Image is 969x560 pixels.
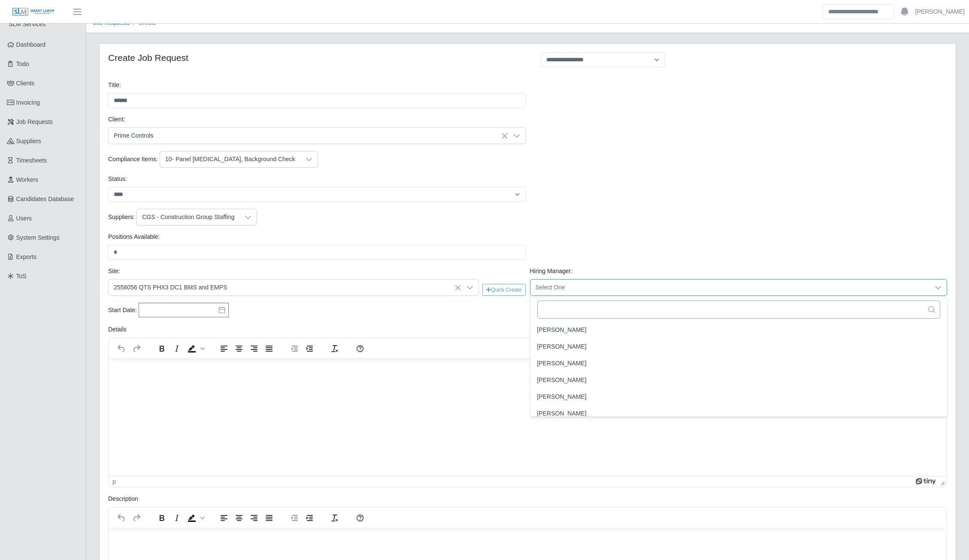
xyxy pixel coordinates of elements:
[232,512,246,524] button: Align center
[7,7,830,16] body: Rich Text Area. Press ALT-0 for help.
[185,343,206,355] div: Background color Black
[109,280,461,295] span: 2558056 QTS PHX3 DC1 BMS and EMPS
[16,273,27,280] span: ToS
[532,355,945,371] li: Angela Angell
[112,478,116,485] div: p
[154,343,169,355] button: Bold
[823,4,894,19] input: Search
[137,209,239,225] div: CGS - Construction Group Staffing
[108,115,125,124] label: Client:
[16,253,36,260] span: Exports
[129,343,144,355] button: Redo
[114,343,129,355] button: Undo
[915,7,965,16] a: [PERSON_NAME]
[12,7,55,17] img: SLM Logo
[109,358,946,476] iframe: Rich Text Area
[108,267,120,276] label: Site:
[530,267,573,276] label: Hiring Manager:
[482,284,525,296] button: Quick Create
[916,478,937,485] a: Powered by Tiny
[217,343,231,355] button: Align left
[327,343,342,355] button: Clear formatting
[16,215,32,222] span: Users
[108,325,127,334] label: Details
[185,512,206,524] div: Background color Black
[9,21,45,27] span: SLM Services
[287,343,302,355] button: Decrease indent
[16,138,41,145] span: Suppliers
[937,476,946,487] div: Press the Up and Down arrow keys to resize the editor.
[108,81,121,90] label: Title:
[217,512,231,524] button: Align left
[532,389,945,405] li: Antonia Welker
[16,157,47,164] span: Timesheets
[537,409,587,418] span: [PERSON_NAME]
[537,376,587,385] span: [PERSON_NAME]
[129,512,144,524] button: Redo
[327,512,342,524] button: Clear formatting
[532,406,945,422] li: Ashleigh Furlanetto
[537,359,587,368] span: [PERSON_NAME]
[302,343,317,355] button: Increase indent
[108,52,521,63] h4: Create Job Request
[108,175,127,184] label: Status:
[532,322,945,338] li: Adam Sivils
[114,512,129,524] button: Undo
[16,176,39,183] span: Workers
[537,342,587,351] span: [PERSON_NAME]
[16,196,74,202] span: Candidates Database
[302,512,317,524] button: Increase indent
[537,392,587,401] span: [PERSON_NAME]
[532,339,945,355] li: Alfonso Garza
[108,232,160,241] label: Positions Available:
[537,325,587,334] span: [PERSON_NAME]
[16,80,35,87] span: Clients
[262,512,276,524] button: Justify
[232,343,246,355] button: Align center
[16,41,46,48] span: Dashboard
[108,155,158,164] label: Compliance Items:
[353,343,367,355] button: Help
[247,512,261,524] button: Align right
[530,280,930,295] span: Select One
[262,343,276,355] button: Justify
[109,128,508,144] span: Prime Controls
[353,512,367,524] button: Help
[108,306,137,315] label: Start Date:
[154,512,169,524] button: Bold
[170,512,184,524] button: Italic
[160,151,300,167] div: 10- Panel [MEDICAL_DATA], Background Check
[287,512,302,524] button: Decrease indent
[16,118,53,125] span: Job Requests
[108,494,138,503] label: Description
[532,372,945,388] li: Annalicia Olivarez
[170,343,184,355] button: Italic
[16,234,60,241] span: System Settings
[16,99,40,106] span: Invoicing
[247,343,261,355] button: Align right
[16,60,29,67] span: Todo
[108,213,135,222] label: Suppliers:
